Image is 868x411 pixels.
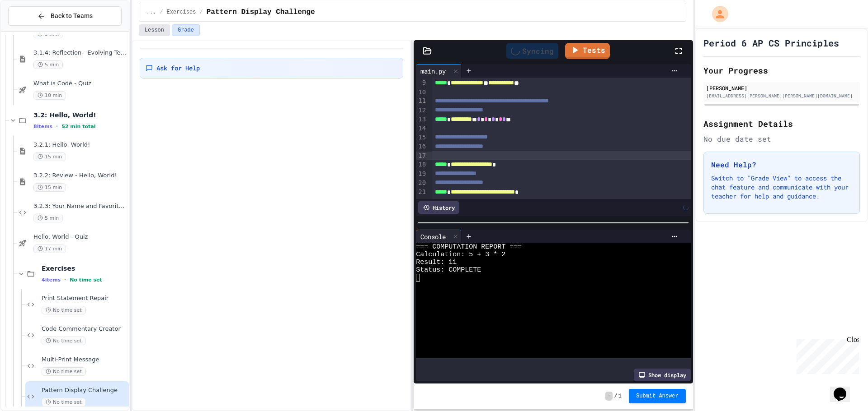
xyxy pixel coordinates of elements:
[703,64,860,77] h2: Your Progress
[33,91,66,100] span: 10 min
[830,375,859,402] iframe: chat widget
[416,170,427,179] div: 19
[42,387,127,394] span: Pattern Display Challenge
[706,84,857,92] div: [PERSON_NAME]
[167,9,196,16] span: Exercises
[42,337,86,345] span: No time set
[711,174,852,201] p: Switch to "Grade View" to access the chat feature and communicate with your teacher for help and ...
[703,4,731,24] div: My Account
[618,393,622,400] span: 1
[33,245,66,253] span: 17 min
[703,37,839,49] h1: Period 6 AP CS Principles
[33,49,127,57] span: 3.1.4: Reflection - Evolving Technology
[416,106,427,115] div: 12
[416,66,450,76] div: main.py
[416,124,427,133] div: 14
[605,392,612,401] span: -
[416,152,427,161] div: 17
[56,123,58,130] span: •
[33,152,66,161] span: 15 min
[416,133,427,142] div: 15
[634,369,691,381] div: Show display
[156,64,200,73] span: Ask for Help
[33,124,52,129] span: 8 items
[33,60,63,69] span: 5 min
[33,203,127,210] span: 3.2.3: Your Name and Favorite Movie
[61,124,95,129] span: 52 min total
[418,201,459,214] div: History
[416,179,427,188] div: 20
[33,111,127,119] span: 3.2: Hello, World!
[565,43,610,59] a: Tests
[416,97,427,106] div: 11
[416,243,522,251] span: === COMPUTATION REPORT ===
[416,88,427,97] div: 10
[42,367,86,376] span: No time set
[160,9,163,16] span: /
[416,160,427,169] div: 18
[42,295,127,302] span: Print Statement Repair
[146,9,156,16] span: ...
[42,277,61,283] span: 4 items
[416,259,457,266] span: Result: 11
[42,325,127,333] span: Code Commentary Creator
[416,266,481,274] span: Status: COMPLETE
[706,92,857,99] div: [EMAIL_ADDRESS][PERSON_NAME][PERSON_NAME][DOMAIN_NAME]
[4,4,62,57] div: Chat with us now!Close
[33,214,63,222] span: 5 min
[42,264,127,272] span: Exercises
[51,11,93,21] span: Back to Teams
[416,230,462,243] div: Console
[33,141,127,149] span: 3.2.1: Hello, World!
[506,43,558,59] div: Syncing
[629,389,686,403] button: Submit Answer
[139,24,170,36] button: Lesson
[199,9,203,16] span: /
[33,172,127,180] span: 3.2.2: Review - Hello, World!
[70,277,102,283] span: No time set
[207,7,315,18] span: Pattern Display Challenge
[703,134,860,144] div: No due date set
[614,393,618,400] span: /
[793,336,859,374] iframe: chat widget
[172,24,200,36] button: Grade
[416,188,427,197] div: 21
[33,233,127,241] span: Hello, World - Quiz
[416,79,427,88] div: 9
[42,356,127,364] span: Multi-Print Message
[416,142,427,151] div: 16
[42,398,86,406] span: No time set
[416,232,450,241] div: Console
[416,64,462,78] div: main.py
[64,276,66,283] span: •
[42,306,86,314] span: No time set
[636,393,679,400] span: Submit Answer
[703,117,860,130] h2: Assignment Details
[8,6,122,26] button: Back to Teams
[711,159,852,170] h3: Need Help?
[33,80,127,88] span: What is Code - Quiz
[416,115,427,124] div: 13
[33,183,66,192] span: 15 min
[416,251,505,259] span: Calculation: 5 + 3 * 2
